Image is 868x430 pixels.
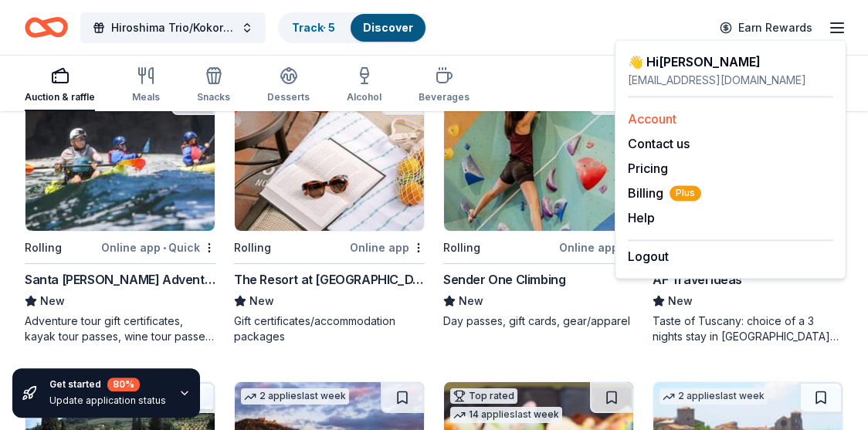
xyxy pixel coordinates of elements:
[419,60,470,111] button: Beverages
[25,60,95,111] button: Auction & raffle
[450,388,517,404] div: Top rated
[197,91,230,103] div: Snacks
[653,313,843,344] div: Taste of Tuscany: choice of a 3 nights stay in [GEOGRAPHIC_DATA] or a 5 night stay in [GEOGRAPHIC...
[559,238,634,257] div: Online app
[163,242,166,254] span: •
[234,270,425,289] div: The Resort at [GEOGRAPHIC_DATA]
[628,52,833,71] div: 👋 Hi [PERSON_NAME]
[25,9,68,46] a: Home
[444,84,633,231] img: Image for Sender One Climbing
[267,60,310,111] button: Desserts
[628,161,668,176] a: Pricing
[628,184,701,202] span: Billing
[628,134,690,153] button: Contact us
[107,378,140,391] div: 80 %
[659,388,768,405] div: 2 applies last week
[363,21,413,34] a: Discover
[49,378,166,391] div: Get started
[710,14,822,42] a: Earn Rewards
[132,60,160,111] button: Meals
[443,239,480,257] div: Rolling
[628,184,701,202] button: BillingPlus
[25,239,62,257] div: Rolling
[101,238,215,257] div: Online app Quick
[419,91,470,103] div: Beverages
[347,91,381,103] div: Alcohol
[443,313,634,329] div: Day passes, gift cards, gear/apparel
[668,292,693,310] span: New
[292,21,335,34] a: Track· 5
[234,239,271,257] div: Rolling
[443,83,634,329] a: Image for Sender One ClimbingLocalRollingOnline appSender One ClimbingNewDay passes, gift cards, ...
[111,19,235,37] span: Hiroshima Trio/Kokoro Dance
[249,292,274,310] span: New
[235,84,424,231] img: Image for The Resort at Pelican Hill
[628,247,669,266] button: Logout
[234,313,425,344] div: Gift certificates/accommodation packages
[628,208,655,227] button: Help
[40,292,65,310] span: New
[443,270,565,289] div: Sender One Climbing
[241,388,349,405] div: 2 applies last week
[197,60,230,111] button: Snacks
[25,83,215,344] a: Image for Santa Barbara Adventure CompanyLocalRollingOnline app•QuickSanta [PERSON_NAME] Adventur...
[25,84,215,231] img: Image for Santa Barbara Adventure Company
[49,394,166,407] div: Update application status
[628,71,833,90] div: [EMAIL_ADDRESS][DOMAIN_NAME]
[278,12,427,43] button: Track· 5Discover
[267,91,310,103] div: Desserts
[25,91,95,103] div: Auction & raffle
[25,313,215,344] div: Adventure tour gift certificates, kayak tour passes, wine tour passes, and outdoor experience vou...
[653,270,742,289] div: AF Travel Ideas
[132,91,160,103] div: Meals
[350,238,425,257] div: Online app
[459,292,483,310] span: New
[234,83,425,344] a: Image for The Resort at Pelican HillLocalRollingOnline appThe Resort at [GEOGRAPHIC_DATA]NewGift ...
[25,270,215,289] div: Santa [PERSON_NAME] Adventure Company
[450,407,562,423] div: 14 applies last week
[670,185,701,201] span: Plus
[628,111,676,127] a: Account
[347,60,381,111] button: Alcohol
[80,12,266,43] button: Hiroshima Trio/Kokoro Dance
